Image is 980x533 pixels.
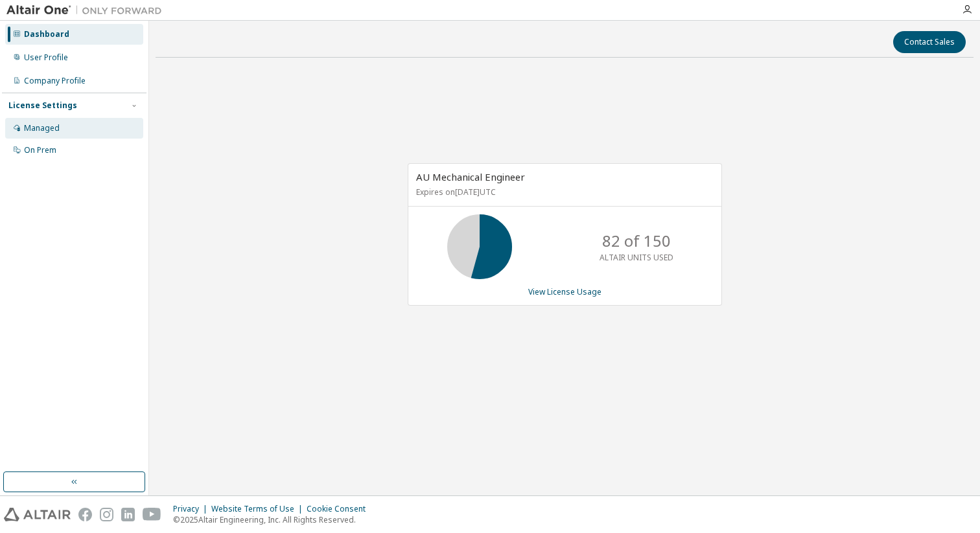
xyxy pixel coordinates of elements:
div: Dashboard [24,29,69,40]
div: User Profile [24,52,68,63]
div: Privacy [173,504,211,514]
div: Website Terms of Use [211,504,307,514]
p: © 2025 Altair Engineering, Inc. All Rights Reserved. [173,514,373,525]
img: instagram.svg [100,508,113,521]
span: AU Mechanical Engineer [416,170,525,183]
div: License Settings [8,100,77,111]
img: linkedin.svg [121,508,135,521]
p: 82 of 150 [602,230,671,252]
div: On Prem [24,145,56,155]
div: Managed [24,123,60,133]
img: facebook.svg [78,508,92,521]
img: Altair One [6,4,169,17]
p: ALTAIR UNITS USED [600,252,673,263]
div: Company Profile [24,76,86,86]
p: Expires on [DATE] UTC [416,187,710,198]
img: youtube.svg [143,508,161,521]
a: View License Usage [528,286,601,297]
img: altair_logo.svg [4,508,71,521]
div: Cookie Consent [307,504,373,514]
button: Contact Sales [893,31,966,53]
